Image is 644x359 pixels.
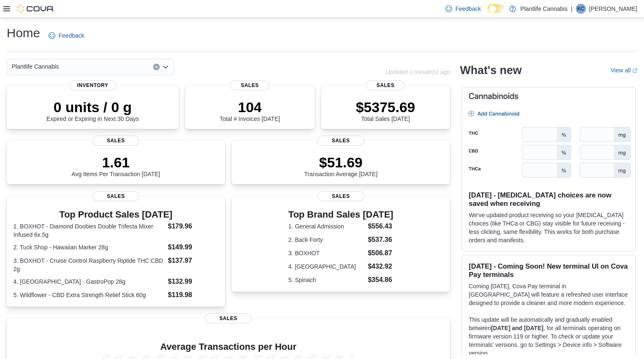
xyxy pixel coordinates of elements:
[168,277,219,287] dd: $132.99
[469,211,629,244] p: We've updated product receiving so your [MEDICAL_DATA] choices (like THCa or CBG) stay visible fo...
[469,315,629,357] p: This update will be automatically and gradually enabled between , for all terminals operating on ...
[469,191,629,208] h3: [DATE] - [MEDICAL_DATA] choices are now saved when receiving
[46,99,139,115] p: 0 units / 0 g
[230,80,269,90] span: Sales
[13,210,218,220] h3: Top Product Sales [DATE]
[13,342,443,352] h4: Average Transactions per Hour
[571,4,572,14] p: |
[72,154,160,171] p: 1.61
[168,242,219,252] dd: $149.99
[168,221,219,231] dd: $179.96
[168,290,219,300] dd: $119.98
[220,99,280,115] p: 104
[13,256,165,273] dt: 3. BOXHOT - Cruise Control Raspberry Riptide THC:CBD 2g
[589,4,637,14] p: [PERSON_NAME]
[386,69,450,75] p: Updated 1 minute(s) ago
[289,222,365,231] dt: 1. General Admission
[368,221,394,231] dd: $556.43
[13,291,165,299] dt: 5. Wildflower - CBD Extra Strength Relief Stick 60g
[289,249,365,257] dt: 3. BOXHOT
[59,31,84,40] span: Feedback
[205,313,252,323] span: Sales
[45,27,87,44] a: Feedback
[611,67,637,74] a: View allExternal link
[632,68,637,73] svg: External link
[576,4,586,14] div: Kiara Craig
[46,99,139,122] div: Expired or Expiring in Next 30 Days
[13,243,165,251] dt: 2. Tuck Shop - Hawaiian Marker 28g
[13,277,165,286] dt: 4. [GEOGRAPHIC_DATA] - GastroPop 28g
[304,154,378,177] div: Transaction Average [DATE]
[317,191,364,201] span: Sales
[578,4,585,14] span: KC
[317,136,364,146] span: Sales
[488,4,505,13] input: Dark Mode
[289,236,365,244] dt: 2. Back Forty
[7,25,40,41] h1: Home
[356,99,415,115] p: $5375.69
[455,5,481,13] span: Feedback
[356,99,415,122] div: Total Sales [DATE]
[72,154,160,177] div: Avg Items Per Transaction [DATE]
[460,64,521,77] h2: What's new
[304,154,378,171] p: $51.69
[162,64,169,70] button: Open list of options
[368,275,394,285] dd: $354.86
[368,262,394,272] dd: $432.92
[469,282,629,307] p: Coming [DATE], Cova Pay terminal in [GEOGRAPHIC_DATA] will feature a refreshed user interface des...
[12,62,59,72] span: Plantlife Cannabis
[442,0,484,17] a: Feedback
[168,256,219,266] dd: $137.97
[469,262,629,279] h3: [DATE] - Coming Soon! New terminal UI on Cova Pay terminals
[13,222,165,239] dt: 1. BOXHOT - Diamond Doobies Double Trifecta Mixer Infused 6x.5g
[92,136,139,146] span: Sales
[69,80,116,90] span: Inventory
[220,99,280,122] div: Total # Invoices [DATE]
[368,248,394,258] dd: $506.87
[289,210,394,220] h3: Top Brand Sales [DATE]
[17,5,54,13] img: Cova
[520,4,567,14] p: Plantlife Cannabis
[92,191,139,201] span: Sales
[366,80,405,90] span: Sales
[289,276,365,284] dt: 5. Spinach
[491,325,543,331] strong: [DATE] and [DATE]
[289,262,365,271] dt: 4. [GEOGRAPHIC_DATA]
[368,235,394,245] dd: $537.36
[153,64,160,70] button: Clear input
